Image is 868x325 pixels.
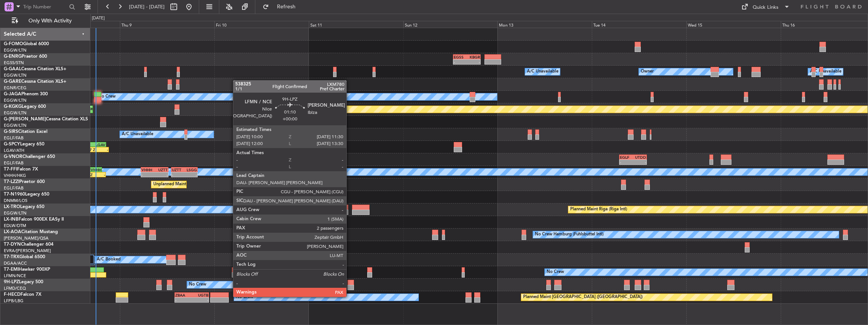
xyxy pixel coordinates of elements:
a: EGLF/FAB [4,135,24,141]
a: EDLW/DTM [4,223,26,229]
span: LX-TRO [4,205,20,209]
a: G-[PERSON_NAME]Cessna Citation XLS [4,117,88,121]
span: Only With Activity [20,18,80,24]
a: EGLF/FAB [4,185,24,191]
div: UZTT [172,167,184,172]
span: G-VNOR [4,155,22,159]
a: LGAV/ATH [4,148,24,153]
div: Wed 15 [686,21,781,28]
span: G-JAGA [4,92,21,96]
a: DNMM/LOS [4,198,27,204]
div: KBGR [467,55,480,59]
div: A/C Unavailable [527,66,558,77]
div: A/C Booked [97,254,121,265]
a: 9H-LPZLegacy 500 [4,280,43,284]
a: EGGW/LTN [4,47,27,53]
div: - [467,60,480,64]
div: - [142,172,155,177]
span: LX-AOA [4,230,21,234]
div: - [154,172,168,177]
div: Tue 14 [592,21,686,28]
span: G-FOMO [4,42,23,46]
span: T7-FFI [4,167,17,172]
span: T7-DYN [4,242,21,247]
div: Owner [641,66,654,77]
a: LFPB/LBG [4,298,24,304]
a: EGNR/CEG [4,85,27,91]
a: LX-INBFalcon 900EX EASy II [4,217,64,222]
div: Fri 10 [214,21,309,28]
div: - [620,160,633,164]
span: [DATE] - [DATE] [129,3,165,10]
div: - [172,172,184,177]
span: LX-INB [4,217,19,222]
a: T7-DYNChallenger 604 [4,242,53,247]
div: - [633,160,646,164]
a: G-GAALCessna Citation XLS+ [4,67,66,71]
a: [PERSON_NAME]/QSA [4,235,49,241]
div: Thu 9 [120,21,214,28]
div: UZTT [154,167,168,172]
span: T7-LZZI [4,180,19,184]
div: Unplanned Maint [GEOGRAPHIC_DATA] ([GEOGRAPHIC_DATA]) [153,179,278,190]
div: Mon 13 [497,21,592,28]
a: LX-AOACitation Mustang [4,230,58,234]
a: LFMD/CEQ [4,286,26,291]
a: G-SPCYLegacy 650 [4,142,44,147]
span: F-HECD [4,292,20,297]
button: Refresh [259,1,305,13]
span: Refresh [270,4,302,9]
div: EGLF [620,155,633,159]
div: A/C Unavailable [810,66,841,77]
a: T7-LZZIPraetor 600 [4,180,45,184]
a: G-VNORChallenger 650 [4,155,55,159]
a: EGGW/LTN [4,98,27,103]
span: G-KGKG [4,104,22,109]
div: - [95,147,108,152]
span: G-[PERSON_NAME] [4,117,46,121]
a: VHHH/HKG [4,173,26,178]
div: No Crew [98,91,116,103]
a: G-SIRSCitation Excel [4,129,47,134]
div: UTDD [633,155,646,159]
span: G-ENRG [4,54,22,59]
div: - [92,172,105,177]
div: LSGG [184,167,197,172]
a: G-JAGAPhenom 300 [4,92,48,96]
a: EGLF/FAB [4,160,24,166]
div: [DATE] [92,15,105,22]
div: - [175,298,192,302]
span: 9H-LPZ [4,280,19,284]
div: Sat 11 [309,21,403,28]
div: - [192,298,208,302]
a: T7-N1960Legacy 650 [4,192,49,197]
a: EGGW/LTN [4,123,27,128]
div: EGSS [454,55,467,59]
div: - [184,172,197,177]
a: F-HECDFalcon 7X [4,292,41,297]
div: UGTB [192,293,208,297]
div: ZBAA [175,293,192,297]
span: T7-EMI [4,267,19,272]
a: G-FOMOGlobal 6000 [4,42,49,46]
div: Quick Links [753,4,778,11]
div: A/C Unavailable [122,129,153,140]
a: LFMN/NCE [4,273,26,279]
div: No Crew [547,267,564,278]
div: No Crew [189,279,206,290]
span: G-GARE [4,79,21,84]
div: Planned Maint Riga (Riga Intl) [570,204,627,215]
a: G-GARECessna Citation XLS+ [4,79,66,84]
a: T7-TRXGlobal 6500 [4,255,45,259]
button: Quick Links [737,1,794,13]
span: T7-N1960 [4,192,25,197]
div: LGAV [92,142,105,147]
a: EVRA/[PERSON_NAME] [4,248,51,254]
span: G-SIRS [4,129,18,134]
button: Only With Activity [8,15,82,27]
div: No Crew Hamburg (Fuhlsbuttel Intl) [535,229,604,240]
input: Trip Number [23,1,67,13]
a: EGGW/LTN [4,110,27,116]
div: Planned Maint [GEOGRAPHIC_DATA] ([GEOGRAPHIC_DATA]) [523,292,643,303]
a: G-ENRGPraetor 600 [4,54,47,59]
